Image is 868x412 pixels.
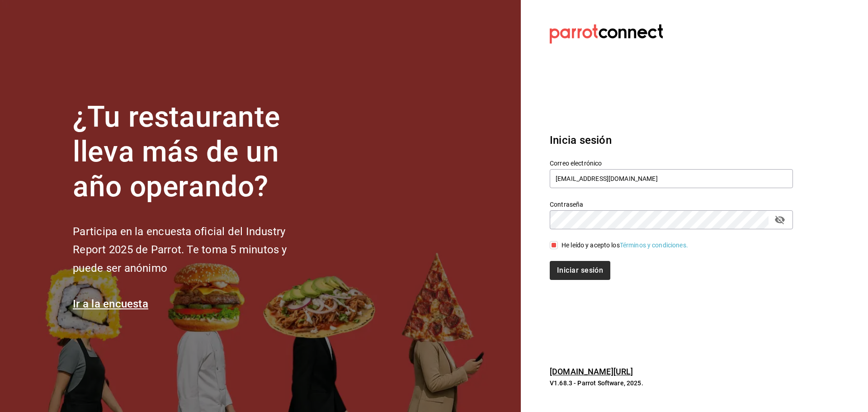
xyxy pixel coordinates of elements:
[772,212,788,227] button: passwordField
[550,201,793,208] label: Contraseña
[550,169,793,188] input: Ingresa tu correo electrónico
[73,100,317,204] h1: ¿Tu restaurante lleva más de un año operando?
[73,298,148,310] a: Ir a la encuesta
[620,242,688,249] a: Términos y condiciones.
[550,261,610,280] button: Iniciar sesión
[561,241,688,250] div: He leído y acepto los
[550,367,633,376] a: [DOMAIN_NAME][URL]
[550,132,793,148] h3: Inicia sesión
[550,160,793,166] label: Correo electrónico
[550,379,793,388] p: V1.68.3 - Parrot Software, 2025.
[73,223,317,278] h2: Participa en la encuesta oficial del Industry Report 2025 de Parrot. Te toma 5 minutos y puede se...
